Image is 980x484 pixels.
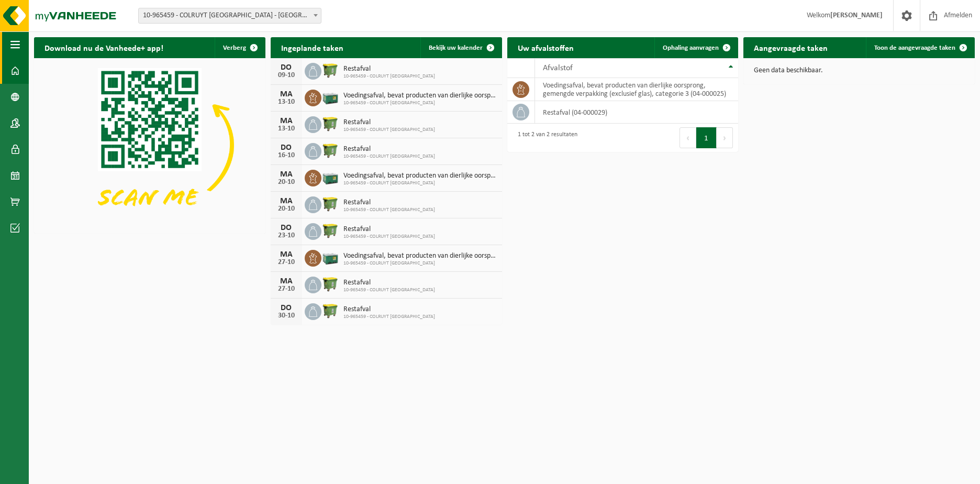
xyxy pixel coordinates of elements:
[343,252,497,260] span: Voedingsafval, bevat producten van dierlijke oorsprong, gemengde verpakking (exc...
[343,73,435,80] span: 10-965459 - COLRUYT [GEOGRAPHIC_DATA]
[543,64,573,72] span: Afvalstof
[507,37,584,58] h2: Uw afvalstoffen
[343,127,435,133] span: 10-965459 - COLRUYT [GEOGRAPHIC_DATA]
[663,45,719,51] span: Ophaling aanvragen
[321,88,339,106] img: PB-LB-0680-HPE-GN-01
[680,127,696,148] button: Previous
[321,168,339,186] img: PB-LB-0680-HPE-GN-01
[271,37,354,58] h2: Ingeplande taken
[830,12,883,19] strong: [PERSON_NAME]
[276,277,297,285] div: MA
[276,144,297,152] div: DO
[276,285,297,293] div: 27-10
[276,232,297,239] div: 23-10
[866,37,974,58] a: Toon de aangevraagde taken
[343,145,435,153] span: Restafval
[276,117,297,125] div: MA
[276,63,297,72] div: DO
[343,260,497,267] span: 10-965459 - COLRUYT [GEOGRAPHIC_DATA]
[321,141,339,159] img: WB-1100-HPE-GN-50
[276,125,297,133] div: 13-10
[321,195,339,213] img: WB-1100-HPE-GN-50
[654,37,737,58] a: Ophaling aanvragen
[276,179,297,186] div: 20-10
[535,101,739,124] td: restafval (04-000029)
[343,279,435,287] span: Restafval
[513,126,577,149] div: 1 tot 2 van 2 resultaten
[276,90,297,98] div: MA
[276,304,297,312] div: DO
[321,222,339,239] img: WB-1100-HPE-GN-50
[429,45,483,51] span: Bekijk uw kalender
[139,8,321,23] span: 10-965459 - COLRUYT ANTWERPEN ZUID - ANTWERPEN
[34,58,265,232] img: Download de VHEPlus App
[535,78,739,101] td: voedingsafval, bevat producten van dierlijke oorsprong, gemengde verpakking (exclusief glas), cat...
[223,45,246,51] span: Verberg
[343,65,435,73] span: Restafval
[343,314,435,320] span: 10-965459 - COLRUYT [GEOGRAPHIC_DATA]
[343,153,435,160] span: 10-965459 - COLRUYT [GEOGRAPHIC_DATA]
[276,259,297,266] div: 27-10
[321,248,339,266] img: PB-LB-0680-HPE-GN-01
[420,37,501,58] a: Bekijk uw kalender
[343,180,497,186] span: 10-965459 - COLRUYT [GEOGRAPHIC_DATA]
[874,45,955,51] span: Toon de aangevraagde taken
[321,115,339,133] img: WB-1100-HPE-GN-50
[276,197,297,205] div: MA
[321,275,339,293] img: WB-1100-HPE-GN-50
[321,302,339,320] img: WB-1100-HPE-GN-50
[276,170,297,179] div: MA
[138,8,321,24] span: 10-965459 - COLRUYT ANTWERPEN ZUID - ANTWERPEN
[276,224,297,232] div: DO
[276,98,297,106] div: 13-10
[343,305,435,314] span: Restafval
[743,37,838,58] h2: Aangevraagde taken
[717,127,733,148] button: Next
[276,205,297,213] div: 20-10
[343,234,435,240] span: 10-965459 - COLRUYT [GEOGRAPHIC_DATA]
[343,287,435,293] span: 10-965459 - COLRUYT [GEOGRAPHIC_DATA]
[343,92,497,100] span: Voedingsafval, bevat producten van dierlijke oorsprong, gemengde verpakking (exc...
[343,207,435,213] span: 10-965459 - COLRUYT [GEOGRAPHIC_DATA]
[754,67,964,74] p: Geen data beschikbaar.
[343,172,497,180] span: Voedingsafval, bevat producten van dierlijke oorsprong, gemengde verpakking (exc...
[276,72,297,79] div: 09-10
[276,312,297,320] div: 30-10
[34,37,174,58] h2: Download nu de Vanheede+ app!
[343,199,435,207] span: Restafval
[276,152,297,159] div: 16-10
[343,118,435,127] span: Restafval
[276,250,297,259] div: MA
[343,225,435,234] span: Restafval
[215,37,264,58] button: Verberg
[321,61,339,79] img: WB-1100-HPE-GN-50
[343,100,497,106] span: 10-965459 - COLRUYT [GEOGRAPHIC_DATA]
[696,127,717,148] button: 1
